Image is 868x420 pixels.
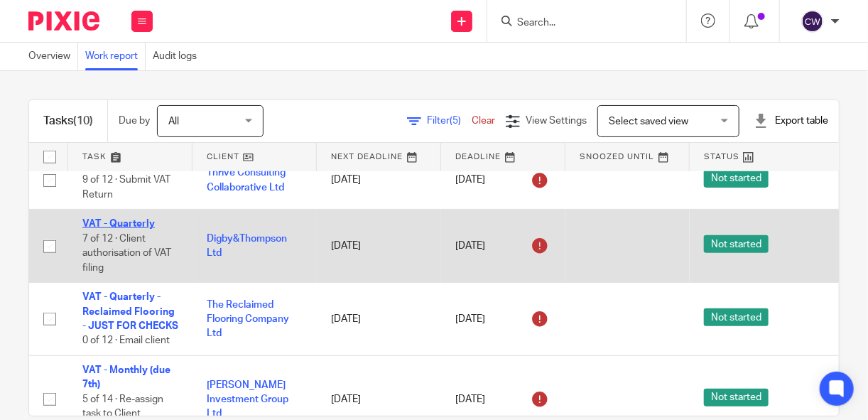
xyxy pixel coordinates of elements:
[168,117,179,126] span: All
[704,389,769,406] span: Not started
[317,151,441,209] td: [DATE]
[82,175,170,200] span: 9 of 12 · Submit VAT Return
[82,234,171,273] span: 7 of 12 · Client authorisation of VAT filing
[82,219,155,229] a: VAT - Quarterly
[207,380,288,419] a: [PERSON_NAME] Investment Group Ltd
[73,115,93,126] span: (10)
[119,114,150,128] p: Due by
[704,308,769,326] span: Not started
[516,17,644,30] input: Search
[153,43,204,70] a: Audit logs
[82,292,178,331] a: VAT - Quarterly - Reclaimed Flooring - JUST FOR CHECKS
[427,116,472,126] span: Filter
[455,388,551,411] div: [DATE]
[85,43,146,70] a: Work report
[207,168,286,192] a: Thrive Consulting Collaborative Ltd
[207,300,289,339] a: The Reclaimed Flooring Company Ltd
[317,210,441,283] td: [DATE]
[609,117,688,126] span: Select saved view
[526,116,587,126] span: View Settings
[207,234,287,258] a: Digby&Thompson Ltd
[43,114,93,129] h1: Tasks
[801,10,824,33] img: svg%3E
[317,283,441,356] td: [DATE]
[754,114,828,128] div: Export table
[455,169,551,192] div: [DATE]
[704,235,769,253] span: Not started
[455,308,551,330] div: [DATE]
[472,116,495,126] a: Clear
[450,116,461,126] span: (5)
[82,336,170,346] span: 0 of 12 · Email client
[28,43,78,70] a: Overview
[82,365,170,389] a: VAT - Monthly (due 7th)
[704,170,769,188] span: Not started
[28,11,99,31] img: Pixie
[455,235,551,257] div: [DATE]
